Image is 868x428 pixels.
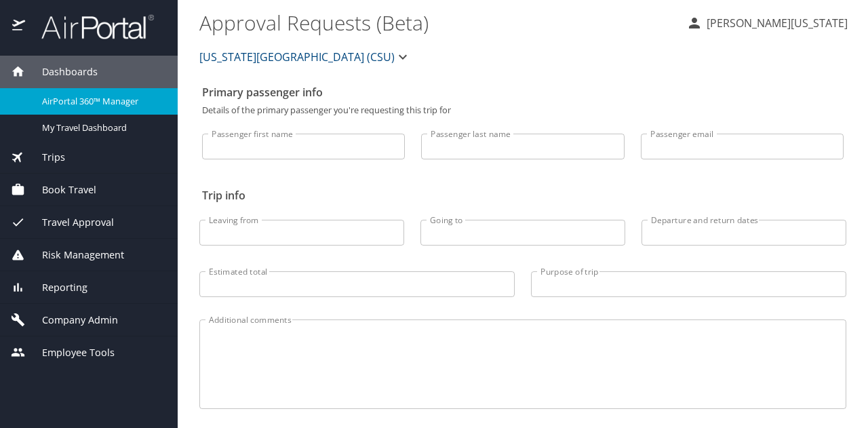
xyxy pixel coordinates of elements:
h2: Primary passenger info [202,81,844,103]
h1: Approval Requests (Beta) [199,1,675,43]
span: Company Admin [25,313,118,328]
p: Details of the primary passenger you're requesting this trip for [202,106,844,115]
span: Employee Tools [25,345,115,360]
button: [PERSON_NAME][US_STATE] [681,11,853,35]
span: Book Travel [25,182,96,197]
span: Trips [25,150,65,165]
span: My Travel Dashboard [42,121,161,134]
span: Dashboards [25,64,98,79]
span: AirPortal 360™ Manager [42,95,161,108]
p: [PERSON_NAME][US_STATE] [703,15,848,31]
img: airportal-logo.png [26,14,154,40]
span: Risk Management [25,248,124,262]
span: Reporting [25,280,87,295]
img: icon-airportal.png [12,14,26,40]
span: Travel Approval [25,215,114,230]
h2: Trip info [202,184,844,206]
span: [US_STATE][GEOGRAPHIC_DATA] (CSU) [199,47,395,66]
button: [US_STATE][GEOGRAPHIC_DATA] (CSU) [194,43,416,71]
